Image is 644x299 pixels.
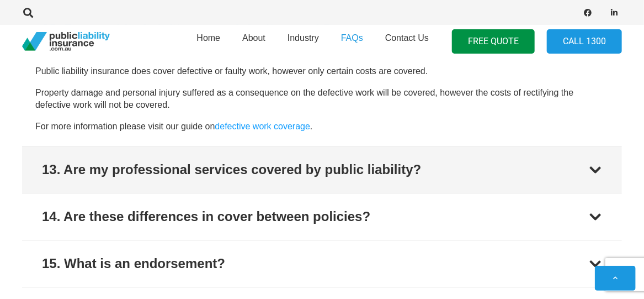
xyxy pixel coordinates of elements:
[276,22,330,61] a: Industry
[330,22,374,61] a: FAQs
[35,65,609,77] p: Public liability insurance does cover defective or faulty work, however only certain costs are co...
[42,160,421,180] div: 13. Are my professional services covered by public liability?
[242,33,265,43] span: About
[580,5,595,20] a: Facebook
[196,33,220,43] span: Home
[22,193,622,240] button: 14. Are these differences in cover between policies?
[17,8,39,18] a: Search
[42,254,225,274] div: 15. What is an endorsement?
[385,33,429,43] span: Contact Us
[288,33,319,43] span: Industry
[35,120,609,133] p: For more information please visit our guide on .
[341,33,363,43] span: FAQs
[452,29,535,54] a: FREE QUOTE
[231,22,276,61] a: About
[595,266,636,291] a: Back to top
[42,207,370,227] div: 14. Are these differences in cover between policies?
[185,22,231,61] a: Home
[215,122,311,131] a: defective work coverage
[22,146,622,193] button: 13. Are my professional services covered by public liability?
[35,87,609,112] p: Property damage and personal injury suffered as a consequence on the defective work will be cover...
[606,5,622,20] a: LinkedIn
[22,32,110,51] a: pli_logotransparent
[22,240,622,287] button: 15. What is an endorsement?
[547,29,622,54] a: Call 1300
[374,22,440,61] a: Contact Us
